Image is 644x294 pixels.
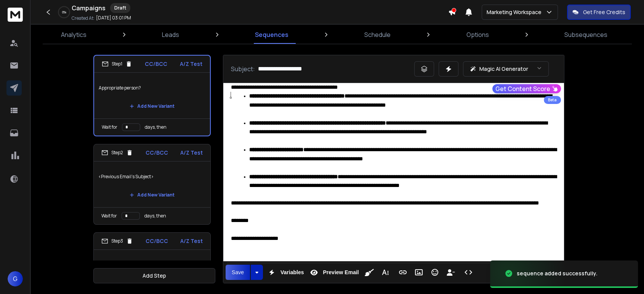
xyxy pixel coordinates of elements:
[98,166,206,187] p: <Previous Email's Subject>
[466,30,489,39] p: Options
[492,84,561,93] button: Get Content Score
[96,15,131,21] p: [DATE] 03:01 PM
[98,254,206,276] p: <Previous Email's Subject>
[226,265,250,280] button: Save
[321,269,360,276] span: Preview Email
[461,265,476,280] button: Code View
[8,271,23,286] button: G
[110,3,130,13] div: Draft
[99,77,205,99] p: Appropriate person?
[180,60,202,68] p: A/Z Test
[72,3,106,13] h1: Campaigns
[564,30,607,39] p: Subsequences
[428,265,442,280] button: Emoticons
[93,55,211,136] li: Step1CC/BCCA/Z TestAppropriate person?Add New VariantWait fordays, then
[146,149,168,157] p: CC/BCC
[180,237,203,245] p: A/Z Test
[364,30,391,39] p: Schedule
[517,270,598,277] div: sequence added successfully.
[145,124,167,130] p: days, then
[396,265,410,280] button: Insert Link (Ctrl+K)
[567,5,631,20] button: Get Free Credits
[61,30,87,39] p: Analytics
[360,26,395,44] a: Schedule
[123,99,181,114] button: Add New Variant
[307,265,360,280] button: Preview Email
[279,269,306,276] span: Variables
[101,149,133,156] div: Step 2
[462,26,493,44] a: Options
[463,61,549,77] button: Magic AI Generator
[157,26,184,44] a: Leads
[544,96,561,104] div: Beta
[180,149,203,157] p: A/Z Test
[264,265,306,280] button: Variables
[162,30,179,39] p: Leads
[101,238,133,244] div: Step 3
[444,265,458,280] button: Insert Unsubscribe Link
[102,124,117,130] p: Wait for
[255,30,288,39] p: Sequences
[93,144,211,225] li: Step2CC/BCCA/Z Test<Previous Email's Subject>Add New VariantWait fordays, then
[250,26,293,44] a: Sequences
[62,10,66,14] p: 0 %
[378,265,392,280] button: More Text
[479,65,528,73] p: Magic AI Generator
[146,237,168,245] p: CC/BCC
[56,26,91,44] a: Analytics
[487,8,545,16] p: Marketing Workspace
[231,64,255,73] p: Subject:
[583,8,625,16] p: Get Free Credits
[93,268,215,283] button: Add Step
[144,213,166,219] p: days, then
[101,213,117,219] p: Wait for
[560,26,612,44] a: Subsequences
[362,265,376,280] button: Clean HTML
[72,15,95,21] p: Created At:
[145,60,167,68] p: CC/BCC
[412,265,426,280] button: Insert Image (Ctrl+P)
[102,61,132,67] div: Step 1
[123,187,181,203] button: Add New Variant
